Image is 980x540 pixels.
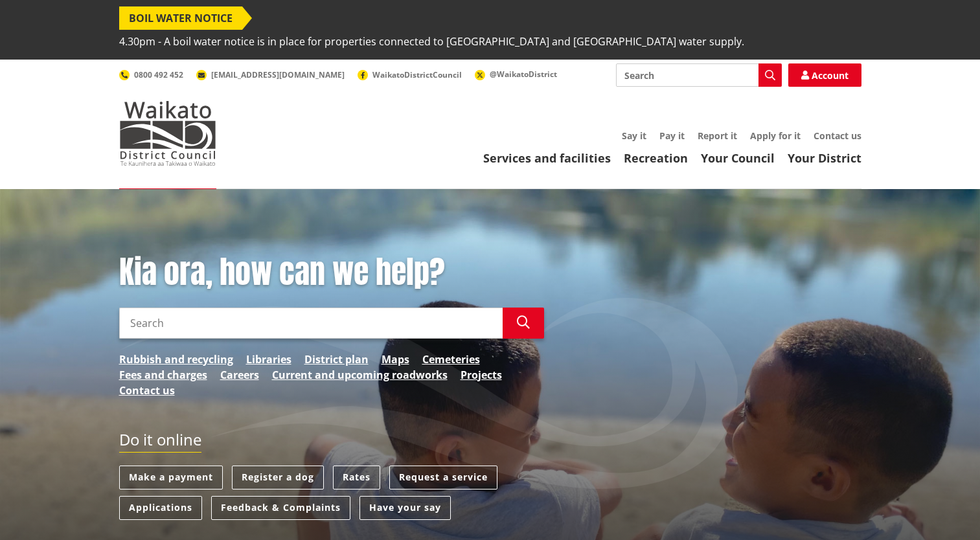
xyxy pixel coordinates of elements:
[333,466,380,489] a: Rates
[483,150,611,166] a: Services and facilities
[119,383,175,398] a: Contact us
[624,150,688,166] a: Recreation
[659,129,685,142] a: Pay it
[119,101,216,166] img: Waikato District Council - Te Kaunihera aa Takiwaa o Waikato
[616,63,782,87] input: Search input
[272,367,448,383] a: Current and upcoming roadworks
[211,496,350,520] a: Feedback & Complaints
[372,69,462,80] span: WaikatoDistrictCouncil
[622,129,646,142] a: Say it
[304,352,369,367] a: District plan
[119,69,183,80] a: 0800 492 452
[134,69,183,80] span: 0800 492 452
[814,129,861,142] a: Contact us
[119,30,744,53] span: 4.30pm - A boil water notice is in place for properties connected to [GEOGRAPHIC_DATA] and [GEOGR...
[788,150,861,166] a: Your District
[382,352,409,367] a: Maps
[232,466,324,489] a: Register a dog
[490,69,557,80] span: @WaikatoDistrict
[788,63,861,87] a: Account
[701,150,775,166] a: Your Council
[475,69,557,80] a: @WaikatoDistrict
[359,496,451,520] a: Have your say
[461,367,502,383] a: Projects
[119,431,201,453] h2: Do it online
[119,496,202,520] a: Applications
[358,69,462,80] a: WaikatoDistrictCouncil
[698,129,737,142] a: Report it
[389,466,497,489] a: Request a service
[119,254,544,291] h1: Kia ora, how can we help?
[119,308,503,339] input: Search input
[246,352,291,367] a: Libraries
[196,69,345,80] a: [EMAIL_ADDRESS][DOMAIN_NAME]
[119,352,233,367] a: Rubbish and recycling
[211,69,345,80] span: [EMAIL_ADDRESS][DOMAIN_NAME]
[422,352,480,367] a: Cemeteries
[220,367,259,383] a: Careers
[750,129,801,142] a: Apply for it
[119,367,207,383] a: Fees and charges
[119,466,223,489] a: Make a payment
[119,6,242,30] span: BOIL WATER NOTICE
